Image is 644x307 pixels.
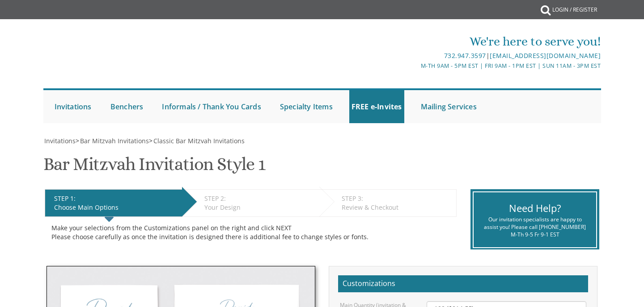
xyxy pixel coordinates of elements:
span: Invitations [44,137,76,145]
a: Mailing Services [419,90,479,123]
a: Invitations [43,137,76,145]
div: Our invitation specialists are happy to assist you! Please call [PHONE_NUMBER] M-Th 9-5 Fr 9-1 EST [480,216,589,238]
a: FREE e-Invites [349,90,404,123]
a: Classic Bar Mitzvah Invitations [153,137,245,145]
h1: Bar Mitzvah Invitation Style 1 [43,154,265,181]
div: Choose Main Options [54,203,178,212]
div: M-Th 9am - 5pm EST | Fri 9am - 1pm EST | Sun 11am - 3pm EST [229,61,601,71]
div: | [229,50,601,61]
div: STEP 3: [342,194,452,203]
a: Specialty Items [278,90,335,123]
span: > [149,137,245,145]
h2: Customizations [338,275,588,292]
a: Benchers [108,90,146,123]
div: Make your selections from the Customizations panel on the right and click NEXT Please choose care... [51,224,450,241]
span: Bar Mitzvah Invitations [80,137,149,145]
a: 732.947.3597 [444,51,486,60]
a: Invitations [52,90,94,123]
div: STEP 1: [54,194,178,203]
div: Your Design [204,203,315,212]
div: STEP 2: [204,194,315,203]
span: Classic Bar Mitzvah Invitations [153,137,245,145]
div: We're here to serve you! [229,33,601,50]
span: > [76,137,149,145]
a: Informals / Thank You Cards [160,90,263,123]
a: Bar Mitzvah Invitations [79,137,149,145]
div: Review & Checkout [342,203,452,212]
a: [EMAIL_ADDRESS][DOMAIN_NAME] [490,51,601,60]
div: Need Help? [480,201,589,215]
